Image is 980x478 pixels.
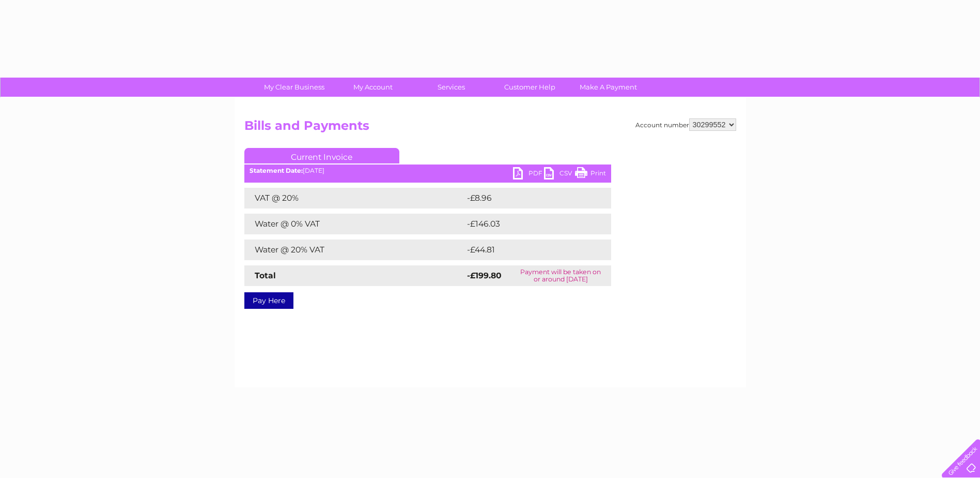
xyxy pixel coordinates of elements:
[252,78,337,97] a: My Clear Business
[487,78,572,97] a: Customer Help
[566,78,651,97] a: Make A Payment
[464,214,594,234] td: -£146.03
[464,188,589,208] td: -£8.96
[544,167,575,182] a: CSV
[330,78,415,97] a: My Account
[635,118,736,131] div: Account number
[244,292,293,309] a: Pay Here
[244,214,464,234] td: Water @ 0% VAT
[510,265,611,286] td: Payment will be taken on or around [DATE]
[244,188,464,208] td: VAT @ 20%
[250,167,303,174] b: Statement Date:
[467,271,502,280] strong: -£199.80
[513,167,544,182] a: PDF
[244,240,464,260] td: Water @ 20% VAT
[244,148,399,163] a: Current Invoice
[244,118,736,138] h2: Bills and Payments
[244,167,611,174] div: [DATE]
[464,240,592,260] td: -£44.81
[409,78,494,97] a: Services
[575,167,606,182] a: Print
[255,271,276,280] strong: Total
